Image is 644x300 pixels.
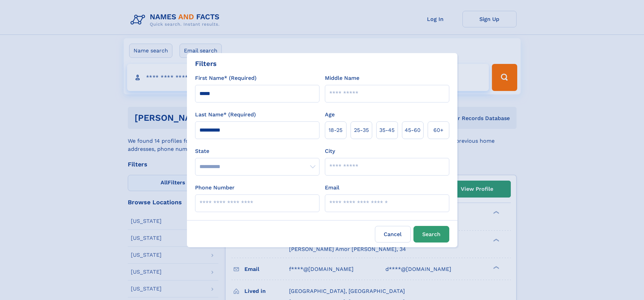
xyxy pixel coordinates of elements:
[413,226,449,243] button: Search
[195,147,319,155] label: State
[325,74,359,82] label: Middle Name
[195,184,235,192] label: Phone Number
[325,111,335,119] label: Age
[379,126,395,134] span: 35‑45
[195,111,256,119] label: Last Name* (Required)
[375,226,411,243] label: Cancel
[405,126,421,134] span: 45‑60
[195,74,257,82] label: First Name* (Required)
[325,147,335,155] label: City
[354,126,369,134] span: 25‑35
[433,126,444,134] span: 60+
[329,126,342,134] span: 18‑25
[195,59,217,69] div: Filters
[325,184,339,192] label: Email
